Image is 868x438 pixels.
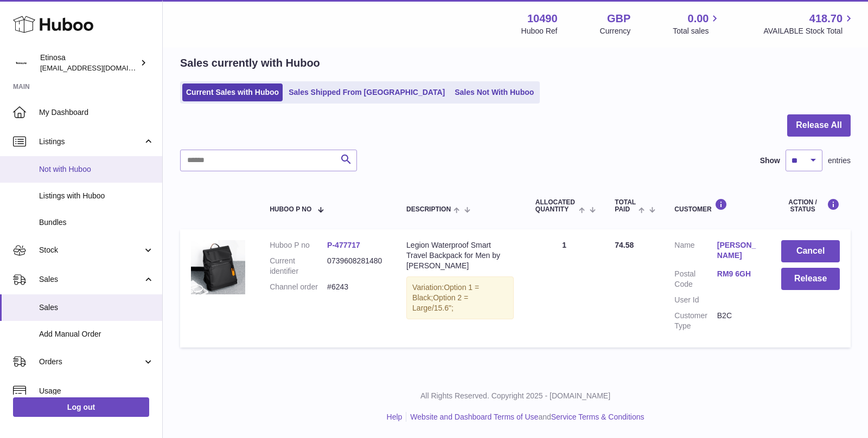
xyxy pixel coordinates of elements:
span: 418.70 [809,11,843,26]
span: Orders [39,357,143,367]
span: Sales [39,302,154,313]
span: ALLOCATED Quantity [535,199,576,213]
span: [EMAIL_ADDRESS][DOMAIN_NAME] [40,63,159,72]
span: Sales [39,274,143,285]
span: Stock [39,245,143,255]
a: P-477717 [327,241,360,249]
span: Listings with Huboo [39,191,154,201]
a: [PERSON_NAME] [717,240,759,261]
span: My Dashboard [39,107,154,118]
dt: Postal Code [674,269,717,289]
dt: Name [674,240,717,263]
a: Current Sales with Huboo [182,83,283,101]
td: 1 [525,229,604,347]
dd: B2C [717,311,759,331]
dt: Current identifier [270,256,327,276]
span: Add Manual Order [39,329,154,339]
button: Release All [787,114,851,137]
span: Total paid [615,199,636,213]
span: 74.58 [615,241,634,249]
span: Usage [39,386,154,396]
label: Show [760,156,780,166]
div: Legion Waterproof Smart Travel Backpack for Men by [PERSON_NAME] [406,240,514,271]
a: Log out [13,397,149,417]
div: Etinosa [40,53,138,73]
a: Website and Dashboard Terms of Use [410,413,538,421]
button: Cancel [781,240,840,262]
a: Help [387,413,403,421]
li: and [406,412,644,422]
dt: Huboo P no [270,240,327,250]
a: 418.70 AVAILABLE Stock Total [763,11,855,36]
dd: #6243 [327,282,385,292]
h2: Sales currently with Huboo [180,56,320,70]
dt: Customer Type [674,311,717,331]
span: Description [406,206,451,213]
strong: 10490 [527,11,558,26]
dd: 0739608281480 [327,256,385,276]
p: All Rights Reserved. Copyright 2025 - [DOMAIN_NAME] [171,391,859,401]
span: Huboo P no [270,206,311,213]
span: Not with Huboo [39,164,154,175]
span: Total sales [673,26,721,36]
div: Customer [674,198,759,213]
span: 0.00 [688,11,709,26]
button: Release [781,268,840,290]
strong: GBP [607,11,630,26]
dt: User Id [674,295,717,305]
a: Service Terms & Conditions [551,413,644,421]
span: Option 2 = Large/15.6"; [412,293,468,312]
span: Option 1 = Black; [412,283,479,302]
span: Bundles [39,217,154,228]
img: High-Quality-Waterproof-Men-s-Laptop-Backpack-Luxury-Brand-Designer-Black-Backpack-for-Business-U... [191,240,245,294]
a: RM9 6GH [717,269,759,279]
span: entries [828,156,851,166]
div: Huboo Ref [521,26,558,36]
div: Variation: [406,276,514,319]
span: AVAILABLE Stock Total [763,26,855,36]
a: Sales Shipped From [GEOGRAPHIC_DATA] [285,83,449,101]
a: 0.00 Total sales [673,11,721,36]
dt: Channel order [270,282,327,292]
div: Action / Status [781,198,840,213]
img: Wolphuk@gmail.com [13,55,29,71]
a: Sales Not With Huboo [451,83,538,101]
span: Listings [39,137,143,147]
div: Currency [600,26,631,36]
